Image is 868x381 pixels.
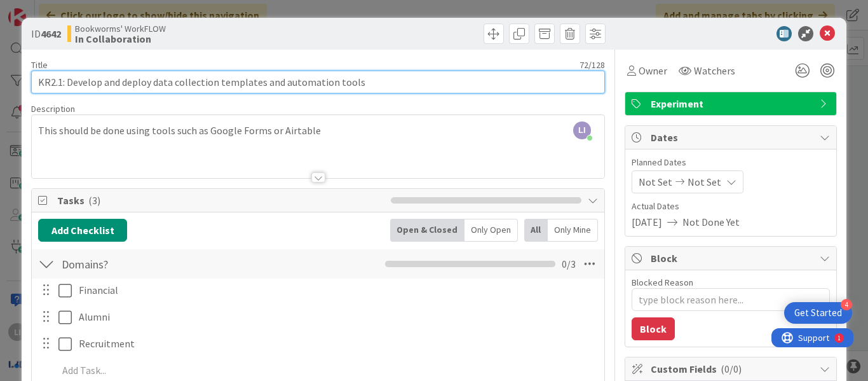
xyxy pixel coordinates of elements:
[79,310,595,324] p: Alumni
[41,27,61,40] b: 4642
[632,277,693,288] label: Blocked Reason
[651,361,813,377] span: Custom Fields
[841,299,852,310] div: 4
[651,96,813,111] span: Experiment
[694,63,735,78] span: Watchers
[562,256,576,272] span: 0 / 3
[524,219,548,242] div: All
[465,219,518,242] div: Only Open
[51,59,605,71] div: 72 / 128
[651,251,813,266] span: Block
[38,123,598,138] p: This should be done using tools such as Google Forms or Airtable
[794,307,842,319] div: Get Started
[57,253,295,275] input: Add Checklist...
[721,363,742,375] span: ( 0/0 )
[38,219,127,242] button: Add Checklist
[31,26,61,41] span: ID
[75,34,166,44] b: In Collaboration
[688,174,721,190] span: Not Set
[573,121,591,139] span: LI
[632,214,662,230] span: [DATE]
[88,194,100,207] span: ( 3 )
[57,193,384,208] span: Tasks
[639,63,667,78] span: Owner
[79,283,595,298] p: Financial
[79,336,595,351] p: Recruitment
[66,5,69,15] div: 1
[548,219,598,242] div: Only Mine
[27,2,58,17] span: Support
[632,156,830,169] span: Planned Dates
[31,103,75,114] span: Description
[639,174,672,190] span: Not Set
[390,219,465,242] div: Open & Closed
[651,130,813,145] span: Dates
[31,71,605,94] input: type card name here...
[31,59,48,71] label: Title
[632,200,830,213] span: Actual Dates
[682,214,740,230] span: Not Done Yet
[784,302,852,324] div: Open Get Started checklist, remaining modules: 4
[75,24,166,34] span: Bookworms' WorkFLOW
[632,317,675,340] button: Block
